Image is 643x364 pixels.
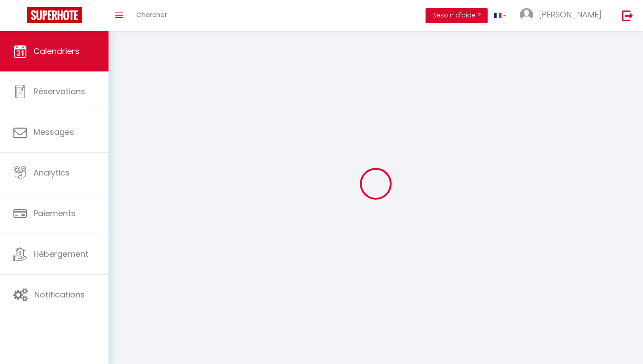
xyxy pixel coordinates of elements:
span: Analytics [33,167,70,178]
span: Réservations [33,86,85,97]
span: [PERSON_NAME] [539,9,601,20]
span: Chercher [136,10,167,19]
span: Hébergement [33,248,88,259]
span: Paiements [33,208,75,219]
span: Notifications [34,289,85,300]
img: logout [622,10,633,21]
span: Calendriers [33,46,79,57]
span: Messages [33,126,74,138]
img: Super Booking [27,7,82,23]
button: Besoin d'aide ? [426,8,488,23]
img: ... [520,8,533,21]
